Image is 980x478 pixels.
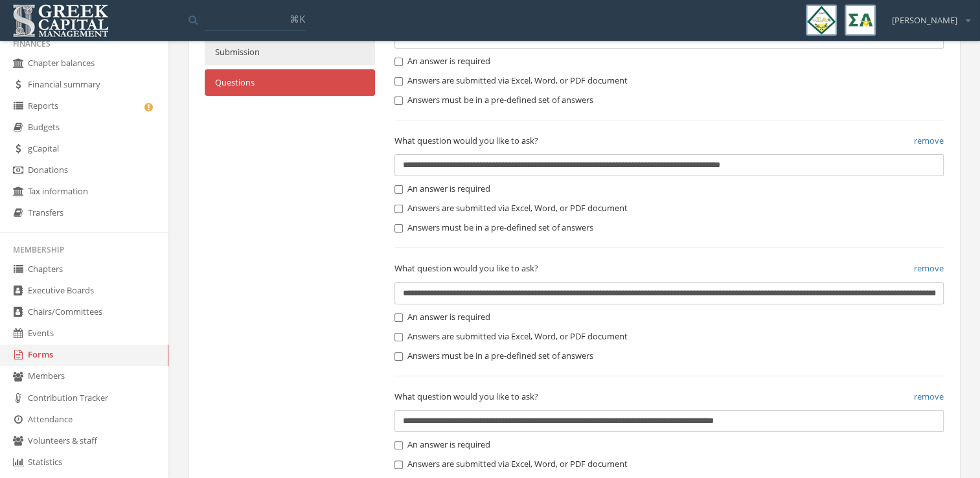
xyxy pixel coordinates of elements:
[914,389,944,404] a: remove
[394,311,490,324] label: An answer is required
[394,94,593,107] label: Answers must be in a pre-defined set of answers
[914,133,944,148] a: remove
[394,97,403,105] input: Answers must be in a pre-defined set of answers
[394,77,403,85] input: Answers are submitted via Excel, Word, or PDF document
[394,438,490,451] label: An answer is required
[914,261,944,275] a: remove
[394,350,593,363] label: Answers must be in a pre-defined set of answers
[394,183,490,196] label: An answer is required
[394,222,593,234] label: Answers must be in a pre-defined set of answers
[394,133,944,148] p: What question would you like to ask?
[394,461,403,469] input: Answers are submitted via Excel, Word, or PDF document
[883,5,970,27] div: [PERSON_NAME]
[394,202,628,215] label: Answers are submitted via Excel, Word, or PDF document
[394,458,628,471] label: Answers are submitted via Excel, Word, or PDF document
[394,313,403,322] input: An answer is required
[394,352,403,361] input: Answers must be in a pre-defined set of answers
[394,185,403,194] input: An answer is required
[394,261,944,275] p: What question would you like to ask?
[394,333,403,341] input: Answers are submitted via Excel, Word, or PDF document
[205,69,375,96] a: Questions
[290,12,305,25] span: ⌘K
[394,74,628,87] label: Answers are submitted via Excel, Word, or PDF document
[394,330,628,343] label: Answers are submitted via Excel, Word, or PDF document
[394,389,944,404] p: What question would you like to ask?
[394,205,403,213] input: Answers are submitted via Excel, Word, or PDF document
[394,55,490,68] label: An answer is required
[394,224,403,233] input: Answers must be in a pre-defined set of answers
[892,14,957,27] span: [PERSON_NAME]
[394,58,403,66] input: An answer is required
[394,441,403,450] input: An answer is required
[205,39,375,65] a: Submission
